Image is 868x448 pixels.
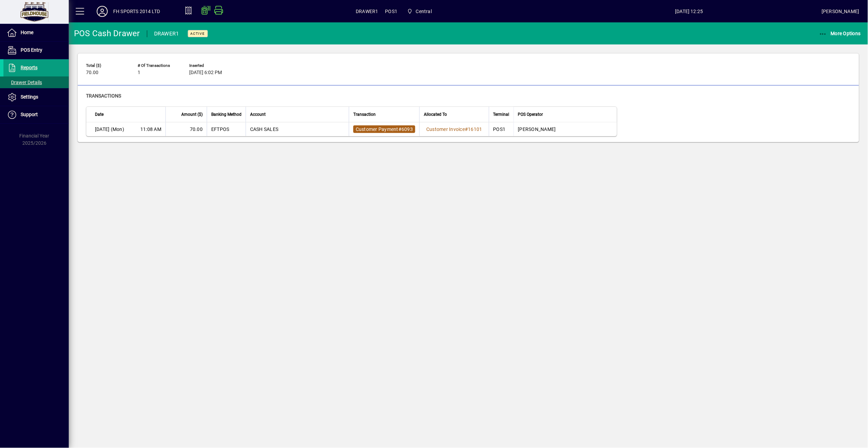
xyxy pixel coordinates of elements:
[557,6,822,17] span: [DATE] 12:25
[86,63,127,68] span: Total ($)
[154,28,179,39] div: DRAWER1
[353,125,415,133] a: Customer Payment#6093
[424,111,447,118] span: Allocated To
[181,111,203,118] span: Amount ($)
[21,94,38,100] span: Settings
[191,31,205,36] span: Active
[493,111,510,118] span: Terminal
[113,6,160,17] div: FH SPORTS 2014 LTD
[21,30,33,35] span: Home
[426,126,465,132] span: Customer Invoice
[189,70,222,75] span: [DATE] 6:02 PM
[250,111,266,118] span: Account
[140,126,161,133] span: 11:08 AM
[465,126,468,132] span: #
[211,111,242,118] span: Banking Method
[95,111,104,118] span: Date
[817,27,863,40] button: More Options
[246,122,349,136] td: CASH SALES
[165,122,207,136] td: 70.00
[404,5,435,18] span: Central
[3,42,69,59] a: POS Entry
[138,63,179,68] span: # of Transactions
[385,6,398,17] span: POS1
[819,31,861,36] span: More Options
[21,47,42,53] span: POS Entry
[3,77,69,88] a: Drawer Details
[822,6,859,17] div: [PERSON_NAME]
[518,111,543,118] span: POS Operator
[424,125,485,133] a: Customer Invoice#16101
[86,70,98,75] span: 70.00
[353,111,376,118] span: Transaction
[86,93,121,99] span: Transactions
[21,65,37,70] span: Reports
[95,126,124,133] span: [DATE] (Mon)
[468,126,482,132] span: 16101
[401,126,413,132] span: 6093
[7,80,42,85] span: Drawer Details
[207,122,246,136] td: EFTPOS
[189,63,231,68] span: Inserted
[21,112,38,117] span: Support
[3,24,69,41] a: Home
[489,122,514,136] td: POS1
[138,70,140,75] span: 1
[416,6,432,17] span: Central
[356,6,378,17] span: DRAWER1
[514,122,617,136] td: [PERSON_NAME]
[74,28,140,39] div: POS Cash Drawer
[3,106,69,123] a: Support
[91,5,113,18] button: Profile
[3,89,69,106] a: Settings
[398,126,401,132] span: #
[356,126,398,132] span: Customer Payment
